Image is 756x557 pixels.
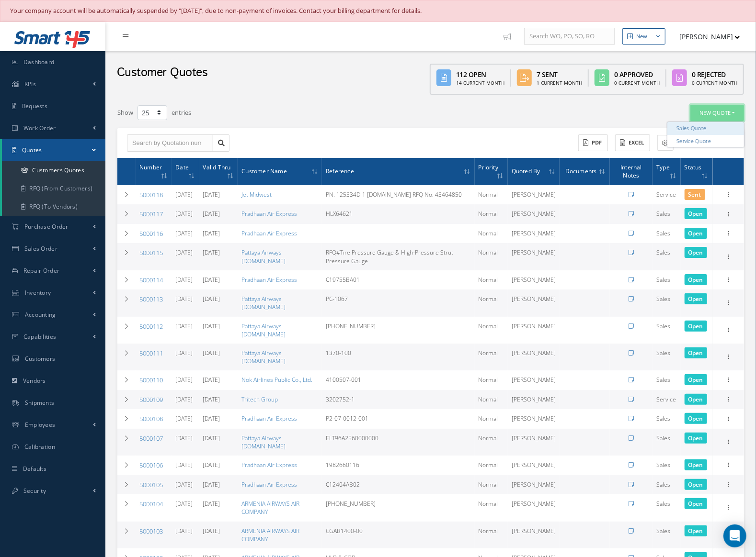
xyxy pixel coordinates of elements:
[241,527,299,543] a: ARMENIA AIRWAYS AIR COMPANY
[23,465,46,473] span: Defaults
[656,500,670,508] span: Sales
[23,267,60,275] span: Repair Order
[475,390,508,410] td: Normal
[475,270,508,290] td: Normal
[23,58,55,66] span: Dashboard
[690,105,744,122] button: New Quote
[656,434,670,442] span: Sales
[656,322,670,330] span: Sales
[508,494,560,521] td: [PERSON_NAME]
[685,247,707,258] span: Click to change it
[322,344,474,370] td: 1370-100
[25,399,55,407] span: Shipments
[615,134,650,151] button: Excel
[322,290,474,316] td: PC-1067
[322,204,474,224] td: HLX64621
[456,69,504,79] div: 112 Open
[203,322,220,330] a: [DATE]
[172,185,199,205] td: [DATE]
[475,224,508,244] td: Normal
[139,395,163,404] a: 5000109
[685,321,707,332] span: Click to change it
[322,409,474,429] td: P2-07-0012-001
[22,146,42,154] span: Quotes
[656,295,670,303] span: Sales
[2,179,105,198] a: RFQ (From Customers)
[139,376,163,384] a: 5000110
[127,134,213,152] input: Search by Quotation number
[508,475,560,495] td: [PERSON_NAME]
[322,270,474,290] td: C19755BA01
[685,208,707,219] span: Click to change it
[172,104,191,118] label: entries
[508,344,560,370] td: [PERSON_NAME]
[2,139,105,161] a: Quotes
[172,344,199,370] td: [DATE]
[23,377,46,385] span: Vendors
[241,414,297,423] a: Pradhaan Air Express
[685,189,705,200] span: Click to change it
[508,185,560,205] td: [PERSON_NAME]
[139,295,163,303] a: 5000113
[656,190,676,199] span: Service
[241,210,297,218] a: Pradhaan Air Express
[241,500,299,516] a: ARMENIA AIRWAYS AIR COMPANY
[508,224,560,244] td: [PERSON_NAME]
[203,434,220,442] a: [DATE]
[117,104,133,118] label: Show
[139,248,163,257] a: 5000115
[139,322,163,331] a: 5000112
[578,134,608,151] button: PDF
[508,290,560,316] td: [PERSON_NAME]
[475,185,508,205] td: Normal
[656,276,670,284] span: Sales
[241,480,297,489] a: Pradhaan Air Express
[475,243,508,270] td: Normal
[685,525,707,536] span: Click to change it
[24,223,69,231] span: Purchase Order
[614,79,660,87] div: 0 Current Month
[685,228,707,239] span: Click to change it
[475,475,508,495] td: Normal
[685,413,707,424] span: Click to change it
[475,317,508,344] td: Normal
[139,349,163,357] a: 5000111
[656,210,670,218] span: Sales
[10,6,746,16] div: Your company account will be automatically suspended by "[DATE]", due to non-payment of invoices....
[203,295,220,303] a: [DATE]
[203,414,220,423] a: [DATE]
[23,333,57,341] span: Capabilities
[203,461,220,469] a: [DATE]
[241,376,312,384] a: Nok Airlines Public Co., Ltd.
[326,166,354,175] span: Reference
[172,370,199,390] td: [DATE]
[117,66,208,80] h2: Customer Quotes
[139,414,163,423] a: 5000108
[475,204,508,224] td: Normal
[656,248,670,256] span: Sales
[24,443,55,451] span: Calibration
[322,185,474,205] td: PN: 125334D-1 [DOMAIN_NAME] RFQ No. 43464850
[25,311,56,319] span: Accounting
[241,322,286,338] a: Pattaya Airways [DOMAIN_NAME]
[656,461,670,469] span: Sales
[203,395,220,403] a: [DATE]
[685,433,707,444] span: Click to change it
[241,434,286,450] a: Pattaya Airways [DOMAIN_NAME]
[322,390,474,410] td: 3202752-1
[508,390,560,410] td: [PERSON_NAME]
[537,79,582,87] div: 1 Current Month
[139,229,163,238] a: 5000116
[24,80,36,88] span: KPIs
[508,370,560,390] td: [PERSON_NAME]
[723,524,746,547] div: Open Intercom Messenger
[172,243,199,270] td: [DATE]
[614,69,660,79] div: 0 Approved
[172,409,199,429] td: [DATE]
[508,243,560,270] td: [PERSON_NAME]
[322,370,474,390] td: 4100507-001
[139,210,163,218] a: 5000117
[172,390,199,410] td: [DATE]
[241,395,278,403] a: Tritech Group
[139,190,163,199] a: 5000118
